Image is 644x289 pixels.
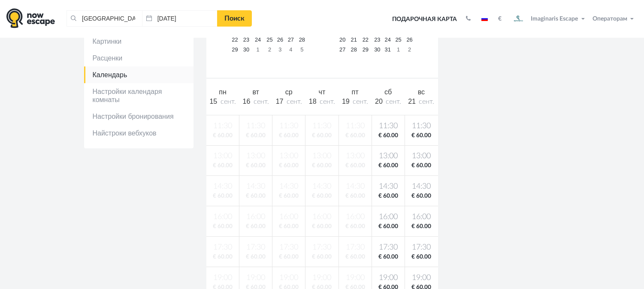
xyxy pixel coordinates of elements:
span: ср [285,88,293,96]
span: € 60.00 [407,253,436,261]
a: 20 [336,35,348,45]
span: 16 [243,98,251,105]
a: Календарь [84,66,194,83]
span: 20 [375,98,383,105]
span: 16:00 [374,212,403,223]
a: Картинки [84,33,194,50]
a: 30 [372,45,383,54]
a: Найстроки вебхуков [84,125,194,141]
span: пт [352,88,359,96]
a: 24 [251,35,264,45]
span: 13:00 [407,151,436,162]
a: 26 [275,35,285,45]
a: 21 [348,35,359,45]
a: 24 [383,35,393,45]
span: сент. [353,98,368,105]
a: 28 [296,35,308,45]
span: 19 [342,98,350,105]
a: 26 [404,35,415,45]
span: Операторам [593,16,627,22]
a: 23 [372,35,383,45]
span: сент. [419,98,435,105]
span: сент. [386,98,401,105]
span: чт [319,88,326,96]
span: € 60.00 [374,253,403,261]
a: 27 [285,35,296,45]
span: 14:30 [374,181,403,192]
a: 28 [348,45,359,54]
span: € 60.00 [374,192,403,200]
a: 22 [229,35,241,45]
span: 11:30 [374,121,403,132]
a: 29 [359,45,372,54]
span: пн [219,88,227,96]
span: Imaginaris Escape [531,14,578,22]
a: 25 [264,35,275,45]
span: 13:00 [374,151,403,162]
span: 19:00 [374,273,403,283]
img: ru.jpg [481,17,488,21]
span: сент. [221,98,236,105]
span: вт [252,88,259,96]
a: Настройки календаря комнаты [84,83,194,108]
a: 23 [241,35,252,45]
input: Дата [142,10,218,27]
span: € 60.00 [407,223,436,231]
a: 1 [251,45,264,54]
strong: € [498,16,502,22]
span: вс [418,88,425,96]
a: 31 [383,45,393,54]
a: 2 [264,45,275,54]
a: 22 [359,35,372,45]
a: 3 [275,45,285,54]
a: 30 [241,45,252,54]
span: 18 [309,98,317,105]
span: сб [384,88,392,96]
a: 4 [285,45,296,54]
span: 21 [408,98,416,105]
span: 14:30 [407,181,436,192]
a: 2 [404,45,415,54]
button: Операторам [590,15,638,23]
span: 17 [276,98,284,105]
input: Город или название квеста [67,10,142,27]
a: 27 [336,45,348,54]
span: € 60.00 [407,162,436,170]
span: 17:30 [407,242,436,253]
a: 5 [296,45,308,54]
span: 17:30 [374,242,403,253]
a: Поиск [217,10,252,27]
span: сент. [287,98,302,105]
a: 1 [393,45,404,54]
span: 19:00 [407,273,436,283]
a: Подарочная карта [389,10,460,29]
span: € 60.00 [407,132,436,140]
span: € 60.00 [374,162,403,170]
span: сент. [320,98,335,105]
a: Настройки бронирования [84,108,194,125]
span: € 60.00 [407,192,436,200]
a: 25 [393,35,404,45]
button: Imaginaris Escape [508,10,589,27]
span: € 60.00 [374,223,403,231]
a: 29 [229,45,241,54]
span: € 60.00 [374,132,403,140]
span: сент. [254,98,269,105]
img: logo [6,8,55,28]
a: Расценки [84,50,194,66]
span: 15 [209,98,217,105]
button: € [494,15,506,23]
span: 16:00 [407,212,436,223]
span: 11:30 [407,121,436,132]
